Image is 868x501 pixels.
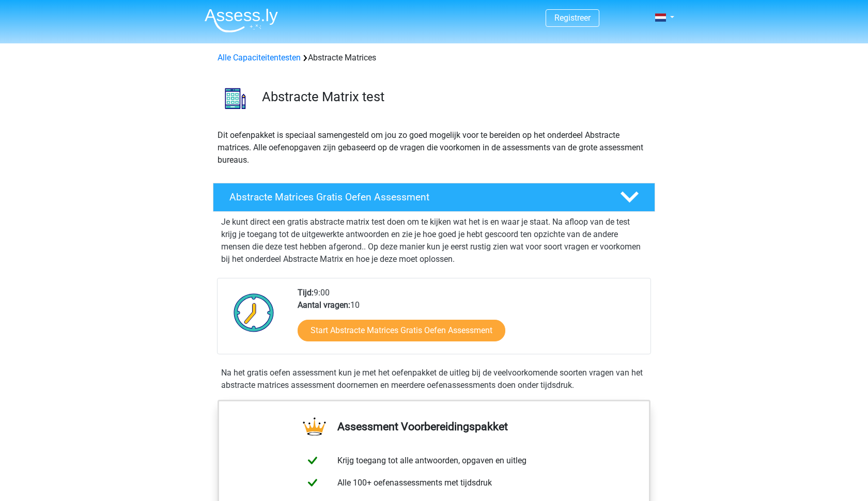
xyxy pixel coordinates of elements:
[218,53,301,62] a: Alle Capaciteitentesten
[290,287,650,354] div: 9:00 10
[221,216,647,265] p: Je kunt direct een gratis abstracte matrix test doen om te kijken wat het is en waar je staat. Na...
[217,367,651,392] div: Na het gratis oefen assessment kun je met het oefenpakket de uitleg bij de veelvoorkomende soorte...
[209,183,659,212] a: Abstracte Matrices Gratis Oefen Assessment
[213,52,655,64] div: Abstracte Matrices
[262,89,647,105] h3: Abstracte Matrix test
[298,300,350,310] b: Aantal vragen:
[554,13,591,23] a: Registreer
[213,76,257,120] img: abstracte matrices
[229,191,603,203] h4: Abstracte Matrices Gratis Oefen Assessment
[298,288,314,298] b: Tijd:
[228,287,280,338] img: Klok
[205,8,278,33] img: Assessly
[218,129,650,166] p: Dit oefenpakket is speciaal samengesteld om jou zo goed mogelijk voor te bereiden op het onderdee...
[298,320,505,341] a: Start Abstracte Matrices Gratis Oefen Assessment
